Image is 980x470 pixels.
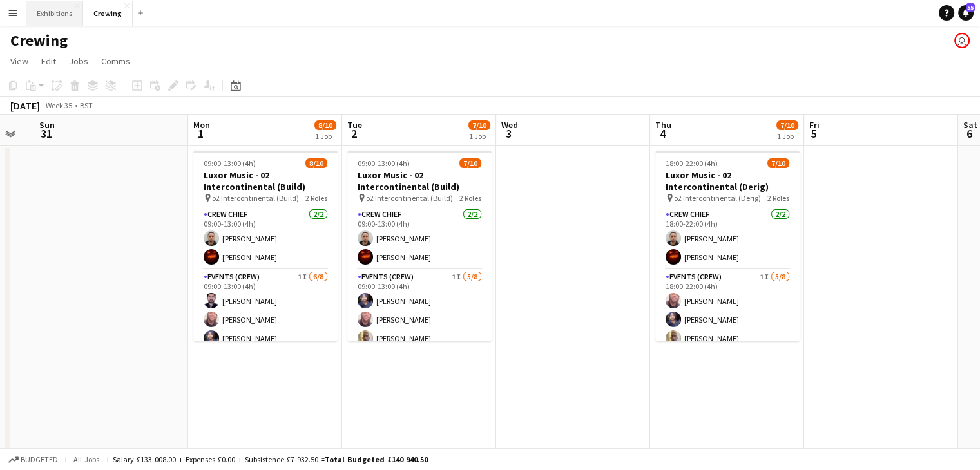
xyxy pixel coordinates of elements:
[10,99,40,112] div: [DATE]
[6,453,60,467] button: Budgeted
[69,55,88,67] span: Jobs
[501,119,518,131] span: Wed
[966,3,975,12] span: 55
[347,207,492,270] app-card-role: Crew Chief2/209:00-13:00 (4h)[PERSON_NAME][PERSON_NAME]
[963,119,977,131] span: Sat
[305,193,327,203] span: 2 Roles
[191,126,210,141] span: 1
[674,193,761,203] span: o2 Intercontinental (Derig)
[193,270,338,444] app-card-role: Events (Crew)1I6/809:00-13:00 (4h)[PERSON_NAME][PERSON_NAME][PERSON_NAME]
[347,169,492,193] h3: Luxor Music - 02 Intercontinental (Build)
[666,158,718,168] span: 18:00-22:00 (4h)
[305,158,327,168] span: 8/10
[961,126,977,141] span: 6
[314,120,336,130] span: 8/10
[41,55,56,67] span: Edit
[212,193,299,203] span: o2 Intercontinental (Build)
[96,53,135,70] a: Comms
[64,53,93,70] a: Jobs
[113,455,428,464] div: Salary £133 008.00 + Expenses £0.00 + Subsistence £7 932.50 =
[36,53,61,70] a: Edit
[83,1,133,26] button: Crewing
[10,55,28,67] span: View
[71,455,102,464] span: All jobs
[101,55,130,67] span: Comms
[315,131,336,141] div: 1 Job
[80,100,93,110] div: BST
[26,1,83,26] button: Exhibitions
[366,193,453,203] span: o2 Intercontinental (Build)
[459,158,481,168] span: 7/10
[347,119,362,131] span: Tue
[655,270,800,444] app-card-role: Events (Crew)1I5/818:00-22:00 (4h)[PERSON_NAME][PERSON_NAME][PERSON_NAME]
[193,169,338,193] h3: Luxor Music - 02 Intercontinental (Build)
[807,126,820,141] span: 5
[345,126,362,141] span: 2
[347,270,492,444] app-card-role: Events (Crew)1I5/809:00-13:00 (4h)[PERSON_NAME][PERSON_NAME][PERSON_NAME]
[777,131,798,141] div: 1 Job
[655,119,671,131] span: Thu
[5,53,34,70] a: View
[776,120,798,130] span: 7/10
[469,131,490,141] div: 1 Job
[193,151,338,341] app-job-card: 09:00-13:00 (4h)8/10Luxor Music - 02 Intercontinental (Build) o2 Intercontinental (Build)2 RolesC...
[954,33,970,48] app-user-avatar: Joseph Smart
[958,5,974,21] a: 55
[468,120,490,130] span: 7/10
[204,158,256,168] span: 09:00-13:00 (4h)
[655,207,800,270] app-card-role: Crew Chief2/218:00-22:00 (4h)[PERSON_NAME][PERSON_NAME]
[325,455,428,464] span: Total Budgeted £140 940.50
[193,119,210,131] span: Mon
[655,151,800,341] app-job-card: 18:00-22:00 (4h)7/10Luxor Music - 02 Intercontinental (Derig) o2 Intercontinental (Derig)2 RolesC...
[37,126,55,141] span: 31
[10,31,68,50] h1: Crewing
[459,193,481,203] span: 2 Roles
[767,193,789,203] span: 2 Roles
[767,158,789,168] span: 7/10
[43,100,75,110] span: Week 35
[653,126,671,141] span: 4
[499,126,518,141] span: 3
[809,119,820,131] span: Fri
[39,119,55,131] span: Sun
[193,207,338,270] app-card-role: Crew Chief2/209:00-13:00 (4h)[PERSON_NAME][PERSON_NAME]
[347,151,492,341] app-job-card: 09:00-13:00 (4h)7/10Luxor Music - 02 Intercontinental (Build) o2 Intercontinental (Build)2 RolesC...
[358,158,410,168] span: 09:00-13:00 (4h)
[21,455,58,464] span: Budgeted
[655,169,800,193] h3: Luxor Music - 02 Intercontinental (Derig)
